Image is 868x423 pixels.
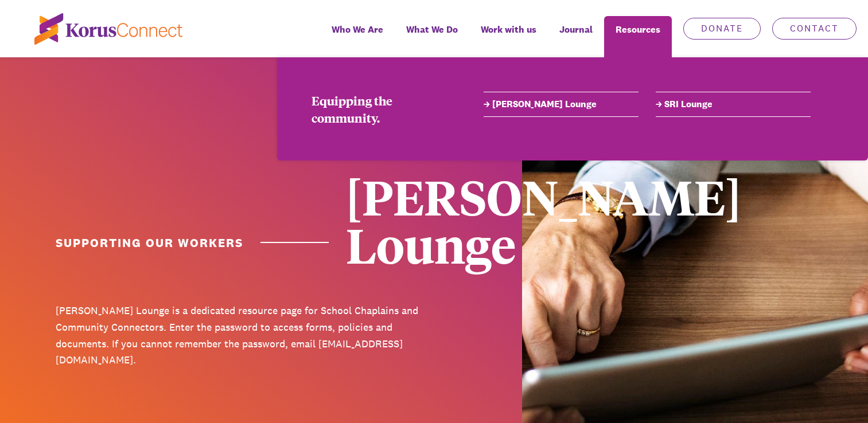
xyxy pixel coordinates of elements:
[772,18,857,40] a: Contact
[559,21,593,38] span: Journal
[484,97,639,111] a: [PERSON_NAME] Lounge
[34,13,182,45] img: korus-connect%2Fc5177985-88d5-491d-9cd7-4a1febad1357_logo.svg
[548,16,604,57] a: Journal
[469,16,548,57] a: Work with us
[395,16,469,57] a: What We Do
[312,92,449,126] div: Equipping the community.
[346,172,716,268] div: [PERSON_NAME] Lounge
[656,97,811,111] a: SRI Lounge
[406,21,458,38] span: What We Do
[56,303,426,369] p: [PERSON_NAME] Lounge is a dedicated resource page for School Chaplains and Community Connectors. ...
[56,234,329,251] h1: Supporting Our Workers
[332,21,383,38] span: Who We Are
[683,18,761,40] a: Donate
[481,21,536,38] span: Work with us
[604,16,672,57] div: Resources
[320,16,395,57] a: Who We Are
